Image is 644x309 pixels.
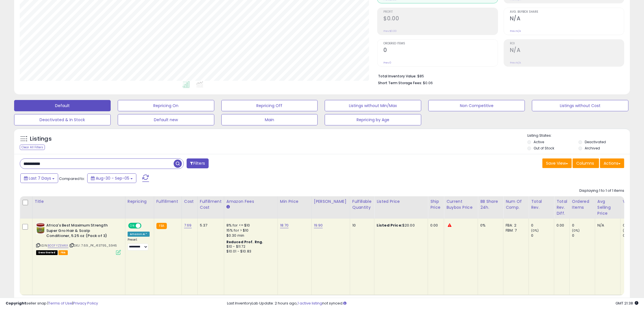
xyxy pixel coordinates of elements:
[200,223,220,228] div: 5.37
[531,223,554,228] div: 0
[128,199,152,204] div: Repricing
[352,223,370,228] div: 10
[430,199,442,210] div: Ship Price
[226,240,263,244] b: Reduced Prof. Rng.
[615,301,638,306] span: 2025-09-15 21:38 GMT
[325,100,421,111] button: Listings without Min/Max
[6,301,98,306] div: seller snap | |
[30,135,52,143] h5: Listings
[36,223,45,234] img: 41PiF0D+R4S._SL40_.jpg
[576,160,594,166] span: Columns
[597,223,616,228] div: N/A
[428,100,525,111] button: Non Competitive
[430,223,440,228] div: 0.00
[510,47,624,55] h2: N/A
[14,114,111,125] button: Deactivated & In Stock
[383,42,497,45] span: Ordered Items
[378,80,422,85] b: Short Term Storage Fees:
[383,61,391,64] small: Prev: 0
[184,199,195,204] div: Cost
[600,158,624,168] button: Actions
[20,145,45,150] div: Clear All Filters
[510,10,624,14] span: Avg. Buybox Share
[226,233,273,238] div: $0.30 min
[446,199,475,210] div: Current Buybox Price
[156,223,167,229] small: FBA
[383,47,497,55] h2: 0
[377,199,425,204] div: Listed Price
[118,100,214,111] button: Repricing On
[48,301,72,306] a: Terms of Use
[579,188,624,193] div: Displaying 1 to 1 of 1 items
[118,114,214,125] button: Default new
[59,176,85,181] span: Compared to:
[280,199,309,204] div: Min Price
[378,74,416,79] b: Total Inventory Value:
[572,199,593,210] div: Ordered Items
[226,244,273,249] div: $10 - $11.72
[6,301,26,306] strong: Copyright
[573,158,599,168] button: Columns
[378,72,620,79] li: $85
[572,228,580,233] small: (0%)
[510,42,624,45] span: ROI
[527,133,630,138] p: Listing States:
[129,223,136,228] span: ON
[226,249,273,254] div: $10.01 - $10.83
[480,223,499,228] div: 0%
[506,223,524,228] div: FBA: 2
[128,238,150,250] div: Preset:
[542,158,572,168] button: Save View
[314,223,323,228] a: 19.90
[623,199,643,204] div: Velocity
[221,114,318,125] button: Main
[556,223,565,228] div: 0.00
[280,223,289,228] a: 18.70
[377,223,402,228] b: Listed Price:
[383,10,497,14] span: Profit
[510,15,624,23] h2: N/A
[423,80,433,86] span: $0.06
[314,199,348,204] div: [PERSON_NAME]
[572,223,595,228] div: 0
[29,175,51,181] span: Last 7 Days
[506,228,524,233] div: FBM: 7
[506,199,526,210] div: Num of Comp.
[221,100,318,111] button: Repricing Off
[298,301,322,306] a: 1 active listing
[73,301,98,306] a: Privacy Policy
[227,301,638,306] div: Last InventoryLab Update: 2 hours ago, not synced.
[141,223,150,228] span: OFF
[383,29,397,33] small: Prev: $0.00
[556,199,567,216] div: Total Rev. Diff.
[187,158,209,168] button: Filters
[226,204,230,210] small: Amazon Fees.
[226,199,275,204] div: Amazon Fees
[510,29,521,33] small: Prev: N/A
[46,223,115,240] b: Africa's Best Maximum Strength Super Gro Hair & Scalp Conditioner, 5.25 oz (Pack of 3)
[36,250,58,255] span: All listings that are unavailable for purchase on Amazon for any reason other than out-of-stock
[20,173,58,183] button: Last 7 Days
[96,175,129,181] span: Aug-30 - Sep-05
[35,199,123,204] div: Title
[510,61,521,64] small: Prev: N/A
[531,199,552,210] div: Total Rev.
[184,223,192,228] a: 7.69
[226,228,273,233] div: 15% for > $10
[623,228,631,233] small: (0%)
[14,100,111,111] button: Default
[226,223,273,228] div: 8% for <= $10
[377,223,423,228] div: $20.00
[352,199,372,210] div: Fulfillable Quantity
[128,232,150,237] div: Amazon AI *
[48,243,68,248] a: B00FYZEMKA
[534,140,544,144] label: Active
[36,223,121,254] div: ASIN:
[58,250,68,255] span: FBA
[532,100,628,111] button: Listings without Cost
[383,15,497,23] h2: $0.00
[585,140,606,144] label: Deactivated
[531,228,539,233] small: (0%)
[534,146,554,151] label: Out of Stock
[87,173,136,183] button: Aug-30 - Sep-05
